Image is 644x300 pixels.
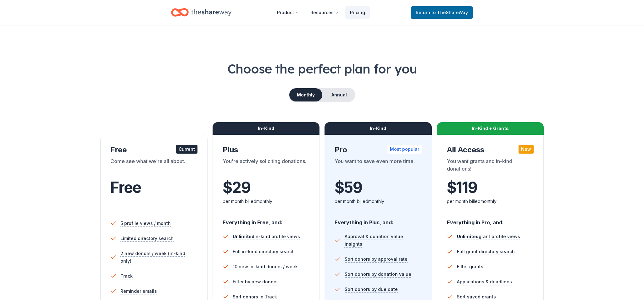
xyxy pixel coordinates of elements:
[457,234,479,239] span: Unlimited
[272,5,370,20] nav: Main
[223,198,310,205] div: per month billed monthly
[457,234,520,239] span: grant profile views
[213,122,320,135] div: In-Kind
[335,179,362,196] span: $ 59
[447,145,534,155] div: All Access
[324,88,355,101] button: Annual
[447,198,534,205] div: per month billed monthly
[335,198,422,205] div: per month billed monthly
[223,145,310,155] div: Plus
[335,213,422,226] div: Everything in Plus, and:
[457,263,483,270] span: Filter grants
[411,6,473,19] a: Returnto TheShareWay
[233,248,295,255] span: Full in-kind directory search
[176,145,197,154] div: Current
[305,6,344,19] button: Resources
[325,122,432,135] div: In-Kind
[345,255,408,263] span: Sort donors by approval rate
[110,178,141,197] span: Free
[223,157,310,175] div: You're actively soliciting donations.
[120,287,157,295] span: Reminder emails
[110,145,197,155] div: Free
[223,179,251,196] span: $ 29
[387,145,422,154] div: Most popular
[223,213,310,226] div: Everything in Free, and:
[416,9,468,16] span: Return
[437,122,544,135] div: In-Kind + Grants
[447,179,477,196] span: $ 119
[25,60,619,78] h1: Choose the perfect plan for you
[447,213,534,226] div: Everything in Pro, and:
[171,5,231,20] a: Home
[447,157,534,175] div: You want grants and in-kind donations!
[272,6,304,19] button: Product
[345,286,398,293] span: Sort donors by due date
[345,6,370,19] a: Pricing
[120,235,174,242] span: Limited directory search
[120,220,171,227] span: 5 profile views / month
[289,88,322,101] button: Monthly
[120,250,197,265] span: 2 new donors / week (in-kind only)
[110,157,197,175] div: Come see what we're all about.
[345,270,411,278] span: Sort donors by donation value
[345,233,422,248] span: Approval & donation value insights
[233,263,298,270] span: 10 new in-kind donors / week
[233,278,278,286] span: Filter by new donors
[233,234,254,239] span: Unlimited
[120,272,133,280] span: Track
[519,145,534,154] div: New
[457,278,512,286] span: Applications & deadlines
[457,248,515,255] span: Full grant directory search
[335,145,422,155] div: Pro
[431,10,468,15] span: to TheShareWay
[233,234,300,239] span: in-kind profile views
[335,157,422,175] div: You want to save even more time.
